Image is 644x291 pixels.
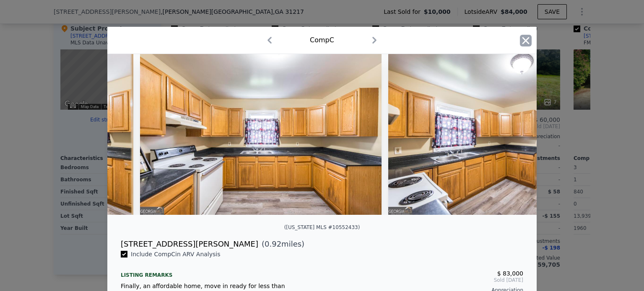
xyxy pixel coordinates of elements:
img: Property Img [388,54,630,215]
img: Property Img [140,54,382,215]
span: Sold [DATE] [329,277,523,283]
div: [STREET_ADDRESS][PERSON_NAME] [121,238,258,250]
span: $ 83,000 [497,270,523,277]
div: Comp C [310,35,334,45]
span: ( miles) [258,238,304,250]
span: 0.92 [265,239,281,248]
span: Include Comp C in ARV Analysis [127,251,224,258]
div: Listing remarks [121,265,315,278]
div: ([US_STATE] MLS #10552433) [284,224,360,230]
